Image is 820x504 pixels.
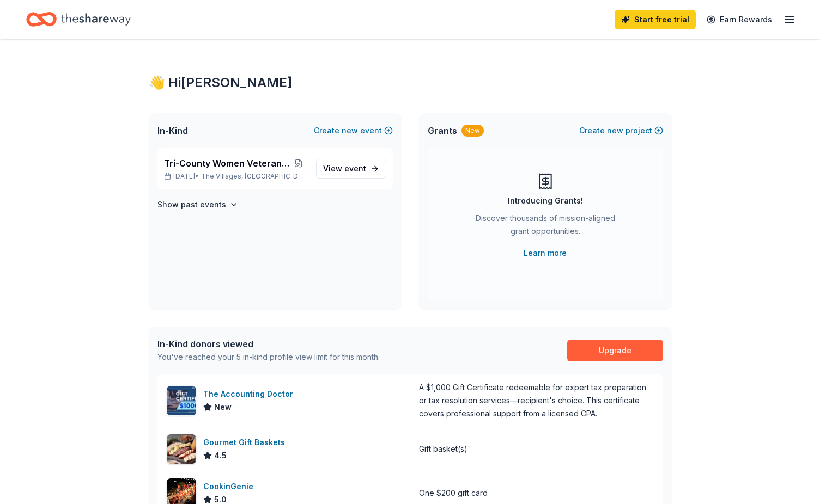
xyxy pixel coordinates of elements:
div: You've reached your 5 in-kind profile view limit for this month. [157,351,380,364]
span: View [323,162,366,175]
div: One $200 gift card [419,487,488,500]
a: Earn Rewards [700,10,779,29]
div: 👋 Hi [PERSON_NAME] [149,74,672,91]
div: CookinGenie [203,480,258,493]
a: View event [316,159,386,179]
div: A $1,000 Gift Certificate redeemable for expert tax preparation or tax resolution services—recipi... [419,381,654,420]
span: Grants [428,124,457,137]
a: Learn more [524,247,567,260]
span: 4.5 [214,449,227,462]
span: event [344,164,366,173]
span: The Villages, [GEOGRAPHIC_DATA] [201,172,307,181]
h4: Show past events [157,198,226,211]
a: Home [26,7,131,32]
div: Discover thousands of mission-aligned grant opportunities. [471,212,619,242]
a: Start free trial [615,10,696,29]
div: In-Kind donors viewed [157,337,380,351]
span: Tri-County Women Veterans Poker Run [164,157,291,170]
img: Image for The Accounting Doctor [167,386,196,415]
span: new [342,124,358,137]
a: Upgrade [567,340,663,361]
div: Gift basket(s) [419,442,467,456]
button: Createnewproject [579,124,663,137]
span: new [607,124,623,137]
button: Createnewevent [314,124,393,137]
div: Introducing Grants! [508,194,583,207]
p: [DATE] • [164,172,307,181]
div: The Accounting Doctor [203,388,297,401]
div: New [461,125,484,137]
span: New [214,401,232,414]
span: In-Kind [157,124,188,137]
div: Gourmet Gift Baskets [203,436,289,449]
button: Show past events [157,198,238,211]
img: Image for Gourmet Gift Baskets [167,434,196,464]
